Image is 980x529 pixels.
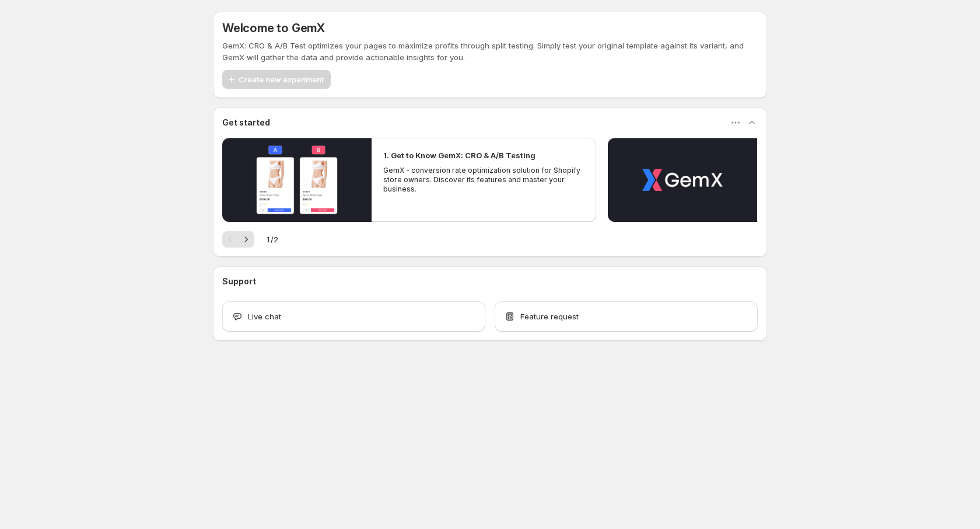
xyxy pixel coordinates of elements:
nav: Pagination [222,231,254,248]
span: Feature request [520,311,579,322]
h3: Support [222,276,256,287]
button: Play video [222,138,372,222]
p: GemX: CRO & A/B Test optimizes your pages to maximize profits through split testing. Simply test ... [222,40,758,63]
span: Live chat [248,311,281,322]
h5: Welcome to GemX [222,21,325,35]
h3: Get started [222,117,270,128]
h2: 1. Get to Know GemX: CRO & A/B Testing [383,149,535,161]
p: GemX - conversion rate optimization solution for Shopify store owners. Discover its features and ... [383,166,584,194]
span: 1 / 2 [266,234,278,245]
button: Play video [608,138,757,222]
button: Next [238,231,254,248]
